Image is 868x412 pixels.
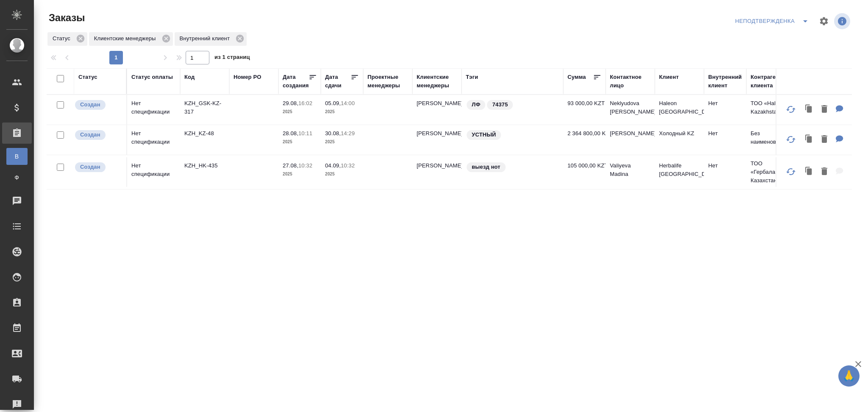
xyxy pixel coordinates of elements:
[367,73,408,90] div: Проектные менеджеры
[184,161,225,170] p: KZH_HK-435
[781,99,801,120] button: Обновить
[283,130,298,136] p: 28.08,
[74,99,122,111] div: Выставляется автоматически при создании заказа
[283,170,317,178] p: 2025
[708,129,742,138] p: Нет
[412,125,462,155] td: [PERSON_NAME]
[94,34,159,43] p: Клиентские менеджеры
[283,100,298,106] p: 29.08,
[412,157,462,187] td: [PERSON_NAME]
[341,100,355,106] p: 14:00
[659,99,700,116] p: Haleon [GEOGRAPHIC_DATA]
[184,99,225,116] p: KZH_GSK-KZ-317
[80,100,100,109] p: Создан
[47,32,87,46] div: Статус
[180,34,233,43] p: Внутренний клиент
[184,73,195,81] div: Код
[341,162,355,169] p: 10:32
[568,73,586,81] div: Сумма
[801,101,817,118] button: Клонировать
[283,73,309,90] div: Дата создания
[814,11,834,31] span: Настроить таблицу
[325,130,341,136] p: 30.08,
[751,73,791,90] div: Контрагент клиента
[801,131,817,148] button: Клонировать
[325,138,359,146] p: 2025
[89,32,173,46] div: Клиентские менеджеры
[127,125,180,155] td: Нет спецификации
[80,163,100,171] p: Создан
[325,170,359,178] p: 2025
[708,99,742,108] p: Нет
[6,169,28,186] a: Ф
[283,162,298,169] p: 27.08,
[466,99,559,111] div: ЛФ, 74375
[298,130,312,136] p: 10:11
[781,161,801,182] button: Обновить
[53,34,73,43] p: Статус
[466,73,478,81] div: Тэги
[417,73,457,90] div: Клиентские менеджеры
[751,129,791,146] p: Без наименования
[659,73,679,81] div: Клиент
[472,100,480,109] p: ЛФ
[283,108,317,116] p: 2025
[11,152,23,161] span: В
[817,163,832,181] button: Удалить
[842,367,856,385] span: 🙏
[325,73,351,90] div: Дата сдачи
[733,14,814,28] div: split button
[492,100,508,109] p: 74375
[817,131,832,148] button: Удалить
[325,100,341,106] p: 05.09,
[751,159,791,185] p: ТОО «Гербалайф Казахстан»
[412,95,462,125] td: [PERSON_NAME]
[817,101,832,118] button: Удалить
[834,13,852,29] span: Посмотреть информацию
[234,73,261,81] div: Номер PO
[466,129,559,141] div: УСТНЫЙ
[659,129,700,138] p: Холодный KZ
[127,95,180,125] td: Нет спецификации
[606,125,655,155] td: [PERSON_NAME]
[708,73,742,90] div: Внутренний клиент
[131,73,173,81] div: Статус оплаты
[47,11,85,25] span: Заказы
[74,161,122,173] div: Выставляется автоматически при создании заказа
[708,161,742,170] p: Нет
[78,73,97,81] div: Статус
[341,130,355,136] p: 14:29
[80,131,100,139] p: Создан
[74,129,122,141] div: Выставляется автоматически при создании заказа
[610,73,651,90] div: Контактное лицо
[838,365,860,387] button: 🙏
[563,95,606,125] td: 93 000,00 KZT
[606,157,655,187] td: Valiyeva Madina
[466,161,559,173] div: выезд нот
[283,138,317,146] p: 2025
[781,129,801,150] button: Обновить
[6,148,28,165] a: В
[325,162,341,169] p: 04.09,
[184,129,225,138] p: KZH_KZ-48
[472,131,496,139] p: УСТНЫЙ
[214,52,250,64] span: из 1 страниц
[563,125,606,155] td: 2 364 800,00 KZT
[175,32,247,46] div: Внутренний клиент
[751,99,791,116] p: ТОО «Haleon Kazakhstan»
[127,157,180,187] td: Нет спецификации
[563,157,606,187] td: 105 000,00 KZT
[472,163,501,171] p: выезд нот
[325,108,359,116] p: 2025
[298,100,312,106] p: 16:02
[659,161,700,178] p: Herbalife [GEOGRAPHIC_DATA]
[298,162,312,169] p: 10:32
[801,163,817,181] button: Клонировать
[11,173,23,182] span: Ф
[606,95,655,125] td: Neklyudova [PERSON_NAME]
